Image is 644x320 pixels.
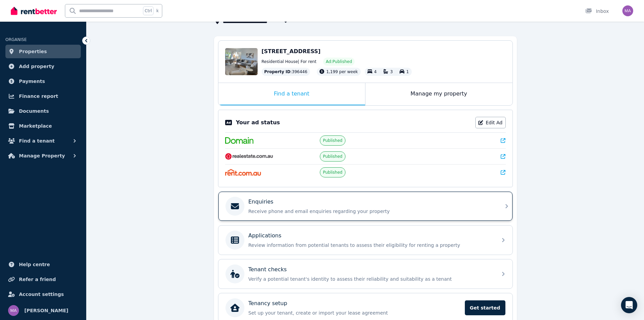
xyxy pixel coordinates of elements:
span: Properties [19,47,47,56]
span: Payments [19,77,45,85]
span: Add property [19,62,54,70]
span: Account settings [19,290,64,298]
span: Get started [465,300,505,315]
span: 1 [406,69,409,74]
a: Help centre [5,258,81,271]
p: Receive phone and email enquiries regarding your property [248,208,493,215]
button: Find a tenant [5,134,81,148]
span: Manage Property [19,152,65,160]
span: Finance report [19,92,58,100]
span: Find a tenant [19,137,55,145]
img: Rent.com.au [225,169,261,176]
span: 1,199 per week [326,69,358,74]
span: ORGANISE [5,37,27,42]
a: Tenant checksVerify a potential tenant's identity to assess their reliability and suitability as ... [218,259,512,289]
a: Documents [5,104,81,118]
div: : 396446 [262,68,310,76]
p: Verify a potential tenant's identity to assess their reliability and suitability as a tenant [248,276,493,282]
a: ApplicationsReview information from potential tenants to assess their eligibility for renting a p... [218,226,512,255]
span: Ctrl [143,6,153,15]
img: Marwa Alsaloom [622,5,633,16]
div: Open Intercom Messenger [621,297,637,313]
span: Published [323,138,342,143]
span: 3 [390,69,393,74]
img: Domain.com.au [225,137,254,144]
span: Documents [19,107,49,115]
a: Add property [5,60,81,73]
p: Enquiries [248,198,273,206]
span: Published [323,170,342,175]
button: Manage Property [5,149,81,163]
img: RealEstate.com.au [225,153,273,160]
span: 4 [374,69,377,74]
div: Manage my property [365,83,512,105]
img: Marwa Alsaloom [8,305,19,316]
a: Refer a friend [5,273,81,286]
div: Inbox [585,8,609,15]
span: Property ID [264,69,291,74]
p: Tenant checks [248,265,287,274]
p: Your ad status [236,119,280,127]
a: Account settings [5,287,81,301]
a: Payments [5,74,81,88]
span: [PERSON_NAME] [24,306,68,315]
a: Finance report [5,89,81,103]
a: Marketplace [5,119,81,133]
p: Review information from potential tenants to assess their eligibility for renting a property [248,242,493,249]
span: Residential House | For rent [262,59,316,64]
span: Help centre [19,260,50,269]
p: Tenancy setup [248,299,287,307]
div: Find a tenant [218,83,365,105]
p: Applications [248,232,282,240]
span: Published [323,154,342,159]
a: EnquiriesReceive phone and email enquiries regarding your property [218,192,512,221]
p: Set up your tenant, create or import your lease agreement [248,310,461,316]
span: Refer a friend [19,275,56,283]
span: Ad: Published [326,59,352,64]
span: Marketplace [19,122,52,130]
span: [STREET_ADDRESS] [262,48,321,55]
a: Edit Ad [475,117,506,128]
img: RentBetter [11,6,57,16]
a: Properties [5,45,81,58]
span: k [156,8,159,14]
